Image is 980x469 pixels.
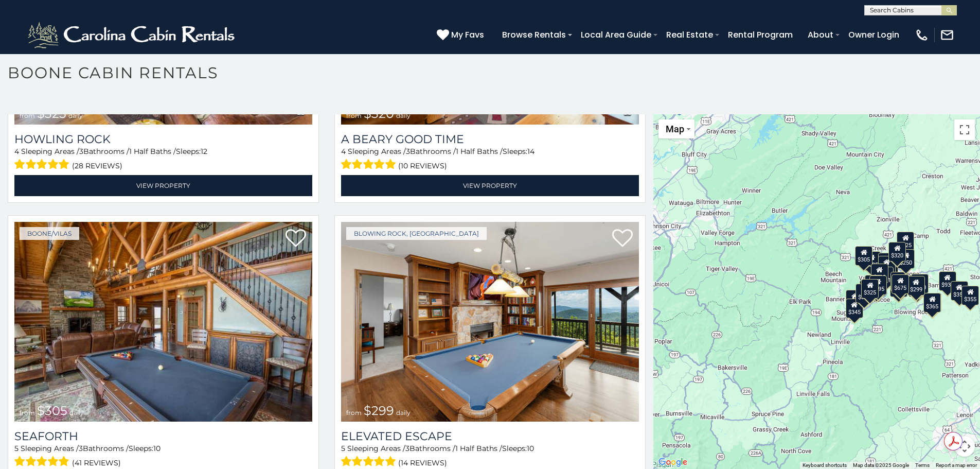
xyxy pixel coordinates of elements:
[889,241,906,261] div: $320
[656,456,690,469] a: Open this area in Google Maps (opens a new window)
[68,112,83,119] span: daily
[14,132,312,146] a: Howling Rock
[846,299,863,318] div: $345
[527,444,534,453] span: 10
[406,147,410,156] span: 3
[456,147,503,156] span: 1 Half Baths /
[341,146,639,172] div: Sleeping Areas / Bathrooms / Sleeps:
[341,175,639,196] a: View Property
[856,284,874,303] div: $330
[398,159,447,172] span: (10 reviews)
[396,409,411,416] span: daily
[346,227,487,240] a: Blowing Rock, [GEOGRAPHIC_DATA]
[871,264,888,283] div: $410
[869,275,887,294] div: $395
[14,444,19,453] span: 5
[853,462,909,468] span: Map data ©2025 Google
[451,28,484,41] span: My Favs
[962,285,979,305] div: $355
[26,20,239,50] img: White-1-2.png
[909,277,926,297] div: $695
[656,456,690,469] img: Google
[14,146,312,172] div: Sleeping Areas / Bathrooms / Sleeps:
[286,228,306,250] a: Add to favorites
[576,26,656,44] a: Local Area Guide
[396,112,411,119] span: daily
[79,147,83,156] span: 3
[201,147,207,156] span: 12
[862,279,879,298] div: $325
[898,249,915,269] div: $250
[20,227,79,240] a: Boone/Vilas
[723,26,798,44] a: Rental Program
[341,132,639,146] a: A Beary Good Time
[954,119,975,140] button: Toggle fullscreen view
[911,273,929,293] div: $380
[612,228,633,250] a: Add to favorites
[892,274,910,293] div: $675
[878,255,896,275] div: $460
[14,429,312,443] a: Seaforth
[405,444,409,453] span: 3
[455,444,502,453] span: 1 Half Baths /
[14,147,19,156] span: 4
[37,403,67,418] span: $305
[14,175,312,196] a: View Property
[69,409,84,416] span: daily
[20,409,35,416] span: from
[341,222,639,422] img: Elevated Escape
[878,253,896,272] div: $565
[891,271,908,291] div: $395
[497,26,571,44] a: Browse Rentals
[915,462,930,468] a: Terms
[341,222,639,422] a: Elevated Escape from $299 daily
[924,293,941,312] div: $365
[940,28,954,42] img: mail-regular-white.png
[129,147,176,156] span: 1 Half Baths /
[346,112,362,119] span: from
[72,159,122,172] span: (28 reviews)
[666,124,684,134] span: Map
[939,271,956,290] div: $930
[437,28,487,42] a: My Favs
[803,462,847,469] button: Keyboard shortcuts
[658,119,694,138] button: Change map style
[341,444,345,453] span: 5
[803,26,839,44] a: About
[346,409,362,416] span: from
[20,112,35,119] span: from
[14,222,312,422] img: Seaforth
[341,147,346,156] span: 4
[14,222,312,422] a: Seaforth from $305 daily
[153,444,161,453] span: 10
[527,147,534,156] span: 14
[79,444,83,453] span: 3
[856,246,873,265] div: $305
[661,26,718,44] a: Real Estate
[364,403,394,418] span: $299
[897,231,915,251] div: $525
[936,462,977,468] a: Report a map error
[951,281,968,300] div: $355
[907,275,925,295] div: $299
[890,277,907,297] div: $315
[843,26,904,44] a: Owner Login
[341,429,639,443] a: Elevated Escape
[846,290,864,309] div: $375
[915,28,929,42] img: phone-regular-white.png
